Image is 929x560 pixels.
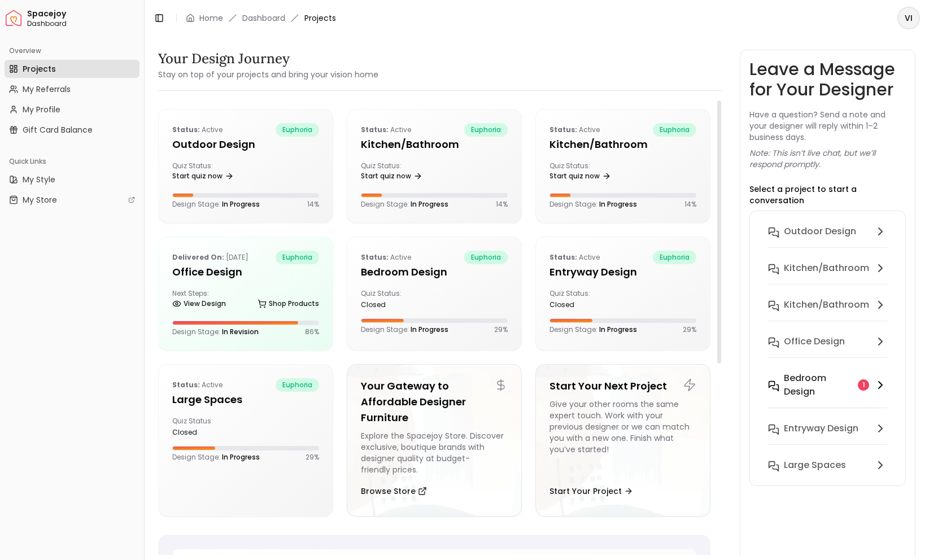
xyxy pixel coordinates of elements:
[305,327,319,336] p: 86 %
[759,367,896,417] button: Bedroom design1
[172,453,260,462] p: Design Stage:
[306,453,319,462] p: 29 %
[549,480,633,502] button: Start Your Project
[653,123,696,137] span: euphoria
[186,12,336,24] nav: breadcrumb
[784,261,869,275] h6: Kitchen/Bathroom
[464,123,508,137] span: euphoria
[172,417,241,437] div: Quiz Status:
[784,335,845,348] h6: Office design
[158,50,378,68] h3: Your Design Journey
[242,12,285,24] a: Dashboard
[549,289,618,309] div: Quiz Status:
[172,252,224,262] b: Delivered on:
[549,399,696,475] div: Give your other rooms the same expert touch. Work with your previous designer or we can match you...
[172,392,319,408] h5: Large Spaces
[361,252,389,262] b: Status:
[172,289,319,312] div: Next Steps:
[27,19,139,28] span: Dashboard
[23,104,60,115] span: My Profile
[172,168,234,184] a: Start quiz now
[172,123,223,137] p: active
[784,225,856,238] h6: Outdoor design
[549,123,600,137] p: active
[759,454,896,476] button: Large Spaces
[6,10,21,26] img: Spacejoy Logo
[549,200,637,209] p: Design Stage:
[759,257,896,294] button: Kitchen/Bathroom
[549,251,600,264] p: active
[276,251,319,264] span: euphoria
[172,264,319,280] h5: Office design
[897,7,920,29] button: VI
[172,137,319,152] h5: Outdoor design
[759,417,896,454] button: entryway design
[361,168,422,184] a: Start quiz now
[6,10,21,26] a: Spacejoy
[172,380,200,390] b: Status:
[361,200,448,209] p: Design Stage:
[411,199,448,209] span: In Progress
[27,9,139,19] span: Spacejoy
[5,152,139,170] div: Quick Links
[361,251,411,264] p: active
[23,124,93,135] span: Gift Card Balance
[549,125,577,134] b: Status:
[784,422,858,435] h6: entryway design
[172,161,241,184] div: Quiz Status:
[23,63,56,75] span: Projects
[5,191,139,209] a: My Store
[158,69,378,80] small: Stay on top of your projects and bring your vision home
[5,170,139,189] a: My Style
[222,327,259,336] span: In Revision
[361,161,430,184] div: Quiz Status:
[304,12,336,24] span: Projects
[496,200,508,209] p: 14 %
[276,123,319,137] span: euphoria
[683,325,696,334] p: 29 %
[361,300,430,309] div: closed
[549,378,696,394] h5: Start Your Next Project
[759,220,896,257] button: Outdoor design
[361,289,430,309] div: Quiz Status:
[749,59,906,100] h3: Leave a Message for Your Designer
[411,325,448,334] span: In Progress
[759,294,896,330] button: Kitchen/Bathroom
[549,137,696,152] h5: Kitchen/Bathroom
[749,147,906,170] p: Note: This isn’t live chat, but we’ll respond promptly.
[784,458,846,472] h6: Large Spaces
[361,264,508,280] h5: Bedroom design
[172,200,260,209] p: Design Stage:
[899,8,919,28] span: VI
[653,251,696,264] span: euphoria
[549,300,618,309] div: closed
[684,200,696,209] p: 14 %
[361,137,508,152] h5: Kitchen/Bathroom
[749,183,906,206] p: Select a project to start a conversation
[172,428,241,437] div: closed
[5,60,139,78] a: Projects
[749,109,906,143] p: Have a question? Send a note and your designer will reply within 1–2 business days.
[172,378,223,392] p: active
[258,296,319,312] a: Shop Products
[361,125,389,134] b: Status:
[222,199,260,209] span: In Progress
[23,84,71,95] span: My Referrals
[172,125,200,134] b: Status:
[5,121,139,139] a: Gift Card Balance
[222,452,260,462] span: In Progress
[549,161,618,184] div: Quiz Status:
[784,298,869,312] h6: Kitchen/Bathroom
[5,80,139,98] a: My Referrals
[361,430,508,475] div: Explore the Spacejoy Store. Discover exclusive, boutique brands with designer quality at budget-f...
[5,42,139,60] div: Overview
[361,480,427,502] button: Browse Store
[361,378,508,426] h5: Your Gateway to Affordable Designer Furniture
[549,264,696,280] h5: entryway design
[5,100,139,119] a: My Profile
[172,327,259,336] p: Design Stage:
[494,325,508,334] p: 29 %
[347,364,522,517] a: Your Gateway to Affordable Designer FurnitureExplore the Spacejoy Store. Discover exclusive, bout...
[172,296,226,312] a: View Design
[784,371,853,399] h6: Bedroom design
